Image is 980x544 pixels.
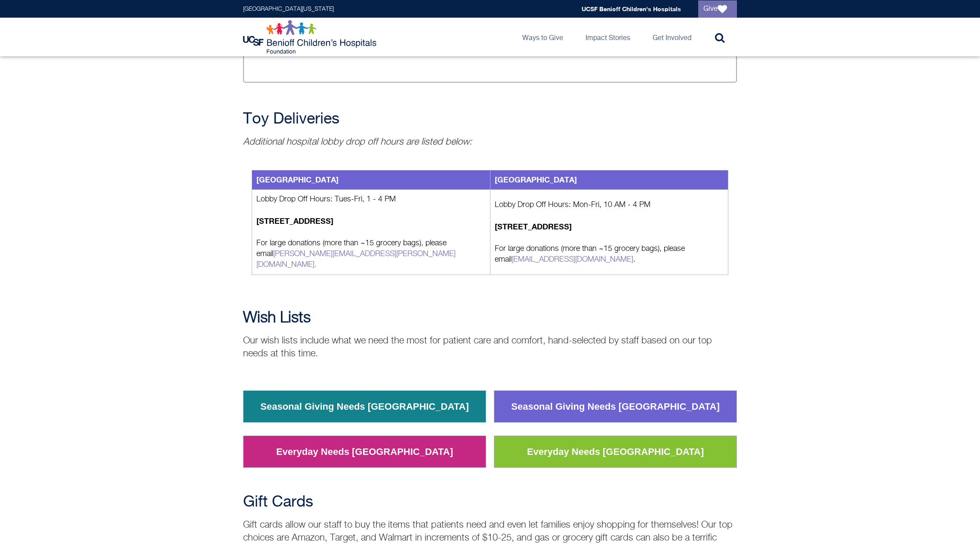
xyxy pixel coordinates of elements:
strong: [GEOGRAPHIC_DATA] [495,175,577,184]
a: [EMAIL_ADDRESS][DOMAIN_NAME] [512,256,633,263]
p: For large donations (more than ~15 grocery bags), please email [256,238,486,270]
p: Lobby Drop Off Hours: Mon-Fri, 10 AM - 4 PM [495,200,724,210]
p: For large donations (more than ~15 grocery bags), please email . [495,244,724,265]
p: Our wish lists include what we need the most for patient care and comfort, hand-selected by staff... [243,334,737,360]
strong: [STREET_ADDRESS] [495,222,572,231]
a: Everyday Needs [GEOGRAPHIC_DATA] [270,441,459,463]
a: Seasonal Giving Needs [GEOGRAPHIC_DATA] [254,396,475,418]
h2: Wish Lists [243,309,737,327]
strong: [STREET_ADDRESS] [256,216,333,226]
a: Give [698,0,737,18]
a: Impact Stories [579,18,637,56]
strong: [GEOGRAPHIC_DATA] [256,175,339,184]
h2: Gift Cards [243,494,737,511]
p: Lobby Drop Off Hours: Tues-Fri, 1 - 4 PM [256,194,486,205]
a: Everyday Needs [GEOGRAPHIC_DATA] [521,441,710,463]
a: [GEOGRAPHIC_DATA][US_STATE] [243,6,334,12]
a: Seasonal Giving Needs [GEOGRAPHIC_DATA] [505,396,726,418]
a: Ways to Give [515,18,570,56]
img: Logo for UCSF Benioff Children's Hospitals Foundation [243,20,379,54]
a: [PERSON_NAME][EMAIL_ADDRESS][PERSON_NAME][DOMAIN_NAME]. [256,250,456,269]
a: UCSF Benioff Children's Hospitals [582,5,681,12]
a: Get Involved [646,18,698,56]
h2: Toy Deliveries [243,111,737,128]
em: Additional hospital lobby drop off hours are listed below: [243,137,472,147]
p: If items don’t fall within our guidelines or are unsafe/inappropriate for our patients, we reserv... [248,40,733,78]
